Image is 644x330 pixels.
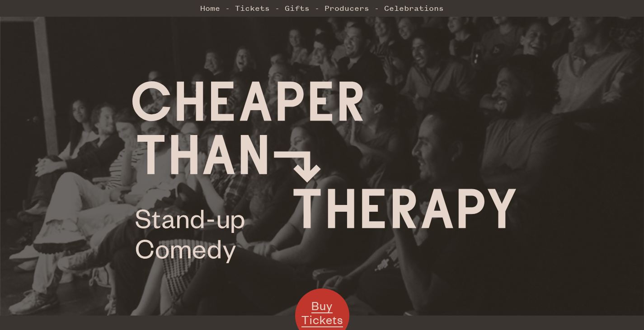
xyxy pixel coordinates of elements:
[132,81,516,263] img: Cheaper Than Therapy logo
[301,298,343,327] span: Buy Tickets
